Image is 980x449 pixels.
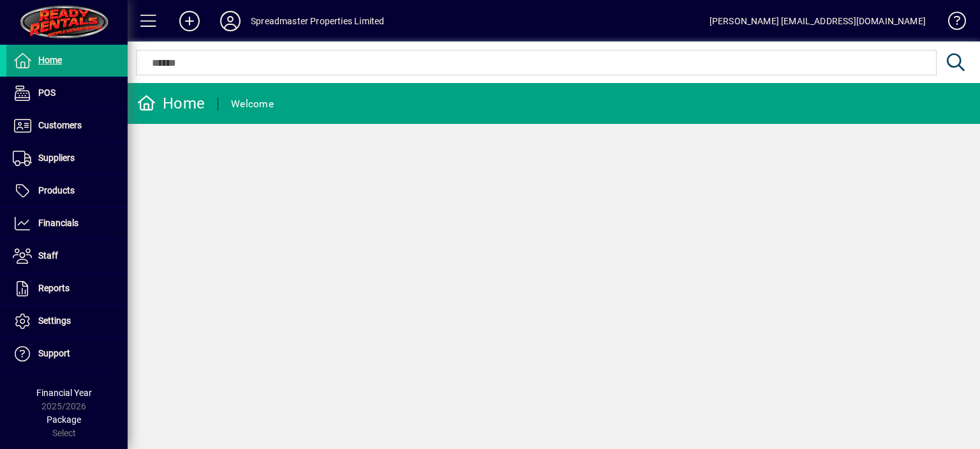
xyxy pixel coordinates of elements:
span: Reports [38,283,70,293]
span: Suppliers [38,153,75,163]
span: Financial Year [36,388,92,398]
span: Financials [38,218,78,228]
span: Home [38,55,62,65]
span: Settings [38,316,71,326]
a: Suppliers [6,142,128,174]
span: POS [38,88,56,98]
button: Profile [210,10,251,33]
a: Financials [6,208,128,240]
span: Staff [38,250,58,261]
div: Home [137,93,205,114]
a: POS [6,77,128,109]
span: Products [38,185,75,195]
span: Customers [38,120,82,130]
div: Welcome [231,94,274,114]
button: Add [169,10,210,33]
a: Support [6,338,128,370]
a: Reports [6,273,128,305]
div: Spreadmaster Properties Limited [251,11,384,31]
a: Products [6,175,128,207]
span: Package [47,415,81,425]
a: Settings [6,305,128,337]
a: Knowledge Base [939,3,964,44]
a: Customers [6,110,128,142]
a: Staff [6,240,128,272]
div: [PERSON_NAME] [EMAIL_ADDRESS][DOMAIN_NAME] [709,11,926,31]
span: Support [38,348,70,358]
